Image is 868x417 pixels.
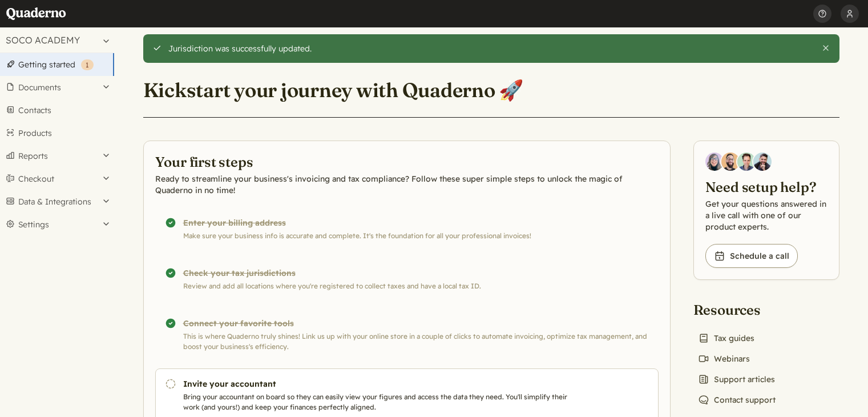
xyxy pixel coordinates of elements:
img: Ivo Oltmans, Business Developer at Quaderno [737,153,756,171]
h1: Kickstart your journey with Quaderno 🚀 [143,78,524,103]
a: Contact support [693,392,780,408]
a: Support articles [693,371,780,387]
p: Get your questions answered in a live call with one of our product experts. [705,198,827,232]
p: Bring your accountant on board so they can easily view your figures and access the data they need... [183,392,572,412]
img: Jairo Fumero, Account Executive at Quaderno [721,153,740,171]
h2: Resources [693,300,780,319]
p: Ready to streamline your business's invoicing and tax compliance? Follow these super simple steps... [155,173,659,196]
a: Tax guides [693,330,759,346]
img: Diana Carrasco, Account Executive at Quaderno [705,153,724,171]
button: Close this alert [821,43,830,53]
img: Javier Rubio, DevRel at Quaderno [753,153,772,171]
h2: Need setup help? [705,178,827,196]
a: Schedule a call [705,244,798,268]
h2: Your first steps [155,153,659,171]
span: 1 [86,61,89,69]
h3: Invite your accountant [183,378,572,390]
div: Jurisdiction was successfully updated. [168,43,813,54]
a: Webinars [693,351,754,367]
